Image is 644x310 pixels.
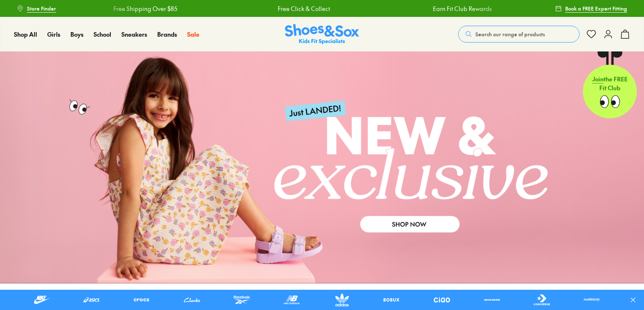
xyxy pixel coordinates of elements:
[14,30,37,39] a: Shop All
[8,253,42,285] iframe: Gorgias live chat messenger
[592,76,604,85] span: Join
[583,70,637,101] p: the FREE Fit Club
[458,26,580,43] button: Search our range of products
[583,51,637,119] a: Jointhe FREE Fit Club
[285,24,359,45] img: SNS_Logo_Responsive.svg
[47,30,60,39] a: Girls
[555,1,627,16] a: Book a FREE Expert Fitting
[27,5,56,12] span: Store Finder
[70,30,83,39] a: Boys
[261,4,313,13] a: Free Click & Collect
[157,30,177,39] a: Brands
[121,30,147,39] a: Sneakers
[285,24,359,45] a: Shoes & Sox
[97,4,161,13] a: Free Shipping Over $85
[565,5,627,12] span: Book a FREE Expert Fitting
[187,30,199,39] a: Sale
[94,30,111,39] a: School
[416,4,475,13] a: Earn Fit Club Rewards
[475,30,545,38] span: Search our range of products
[17,1,56,16] a: Store Finder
